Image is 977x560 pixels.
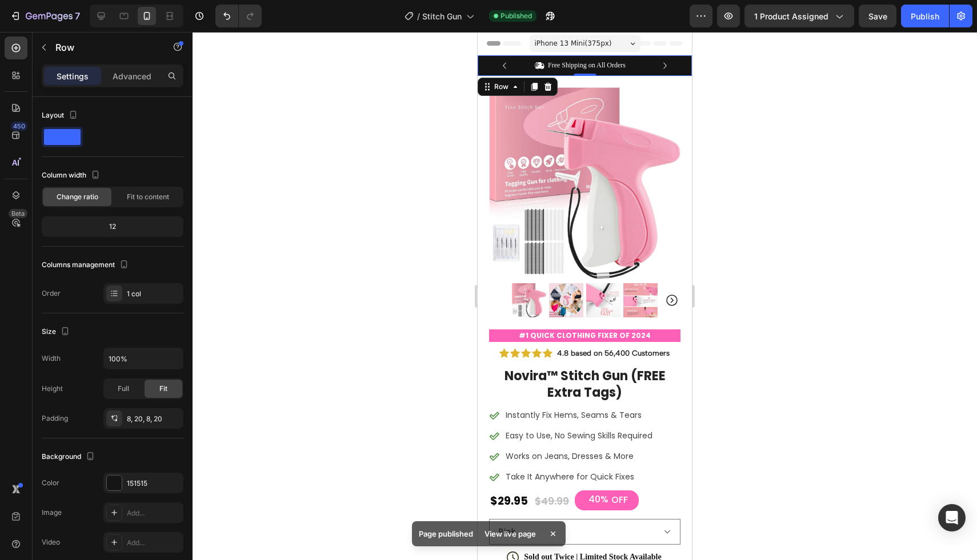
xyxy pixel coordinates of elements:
div: Undo/Redo [215,5,262,27]
div: 12 [44,219,181,235]
div: 8, 20, 8, 20 [127,414,181,424]
button: 7 [5,5,85,27]
div: Layout [42,108,80,123]
div: Padding [42,413,68,424]
p: Row [55,41,153,54]
span: Save [868,11,887,21]
span: Fit [159,384,167,394]
button: 1 product assigned [744,5,854,27]
iframe: Design area [478,32,692,560]
div: Background [42,449,97,465]
div: Color [42,478,59,488]
div: Add... [127,538,181,548]
button: Save [859,5,896,27]
span: Fit to content [127,192,169,202]
div: Publish [911,10,939,22]
div: Size [42,324,72,340]
p: 7 [75,9,80,23]
p: Page published [419,528,473,539]
span: 1 product assigned [754,10,828,22]
div: Width [42,353,61,364]
button: Publish [901,5,949,27]
div: Height [42,384,63,394]
div: 1 col [127,289,181,299]
div: Columns management [42,257,131,273]
div: Column width [42,168,102,183]
span: Change ratio [57,192,98,202]
p: Advanced [113,70,151,82]
input: Auto [104,348,183,369]
span: Full [118,384,129,394]
div: 151515 [127,478,181,489]
div: Order [42,288,61,299]
span: Stitch Gun [422,10,462,22]
div: Video [42,537,60,547]
span: Published [500,11,532,21]
div: Beta [9,209,27,218]
div: View live page [478,526,543,542]
div: Image [42,507,62,518]
span: / [417,10,420,22]
div: 450 [11,122,27,131]
p: Settings [57,70,89,82]
p: Sold out Twice | Limited Stock Available [46,520,183,530]
div: Add... [127,508,181,518]
div: Open Intercom Messenger [938,504,966,531]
